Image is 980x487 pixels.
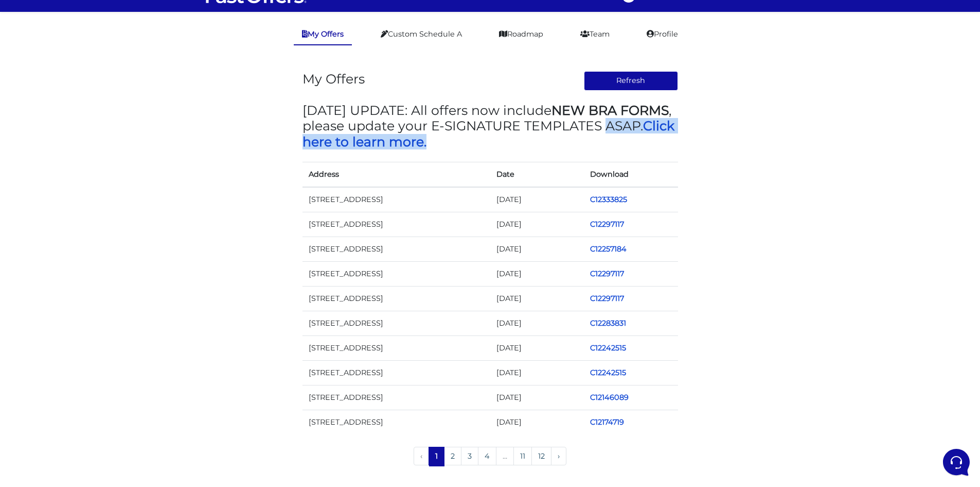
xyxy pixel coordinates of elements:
td: [DATE] [490,212,584,237]
a: Team [572,24,618,44]
h2: Hello [PERSON_NAME] 👋 [8,8,173,41]
a: Click here to learn more. [302,118,674,149]
td: [STREET_ADDRESS] [302,187,490,212]
td: [DATE] [490,385,584,410]
p: Home [31,345,48,355]
td: [STREET_ADDRESS] [302,261,490,286]
a: C12242515 [590,368,626,377]
button: Refresh [584,71,678,91]
td: [STREET_ADDRESS] [302,212,490,237]
button: Messages [72,331,135,355]
h3: [DATE] UPDATE: All offers now include , please update your E-SIGNATURE TEMPLATES ASAP. [302,103,678,149]
span: Start a Conversation [74,109,144,117]
td: [DATE] [490,286,584,311]
input: Search for an Article... [23,166,168,177]
td: [STREET_ADDRESS] [302,311,490,336]
button: Home [8,331,72,355]
span: 1 [429,447,444,465]
span: Your Conversations [16,58,83,66]
td: [STREET_ADDRESS] [302,361,490,385]
th: Date [490,162,584,187]
img: dark [33,74,54,95]
td: [DATE] [490,336,584,361]
span: Find an Answer [16,144,70,153]
th: Address [302,162,490,187]
strong: NEW BRA FORMS [551,103,669,118]
a: C12257184 [590,244,627,254]
p: Help [159,345,173,355]
a: C12174719 [590,417,624,427]
a: 3 [461,447,478,465]
a: 11 [513,447,532,465]
p: Messages [88,345,118,355]
td: [STREET_ADDRESS] [302,385,490,410]
td: [STREET_ADDRESS] [302,336,490,361]
td: [STREET_ADDRESS] [302,286,490,311]
td: [DATE] [490,187,584,212]
a: Open Help Center [128,144,189,153]
a: 2 [444,447,461,465]
a: 12 [531,447,551,465]
th: Download [584,162,678,187]
td: [STREET_ADDRESS] [302,410,490,435]
td: [DATE] [490,410,584,435]
a: Profile [638,24,686,44]
td: [DATE] [490,311,584,336]
button: Help [134,331,198,355]
a: Next » [551,447,566,465]
a: C12146089 [590,393,629,402]
img: dark [16,74,37,95]
td: [DATE] [490,237,584,261]
a: See all [166,58,189,66]
button: Start a Conversation [16,103,189,124]
a: C12297117 [590,269,624,278]
a: 4 [478,447,496,465]
td: [DATE] [490,361,584,385]
a: C12297117 [590,294,624,303]
a: My Offers [294,24,352,45]
a: C12297117 [590,220,624,229]
li: « Previous [414,447,429,466]
a: C12333825 [590,195,627,204]
a: C12283831 [590,318,626,328]
h3: My Offers [302,71,365,87]
td: [DATE] [490,261,584,286]
a: Roadmap [491,24,551,44]
td: [STREET_ADDRESS] [302,237,490,261]
iframe: Customerly Messenger Launcher [941,447,972,478]
a: C12242515 [590,343,626,352]
a: Custom Schedule A [372,24,470,44]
